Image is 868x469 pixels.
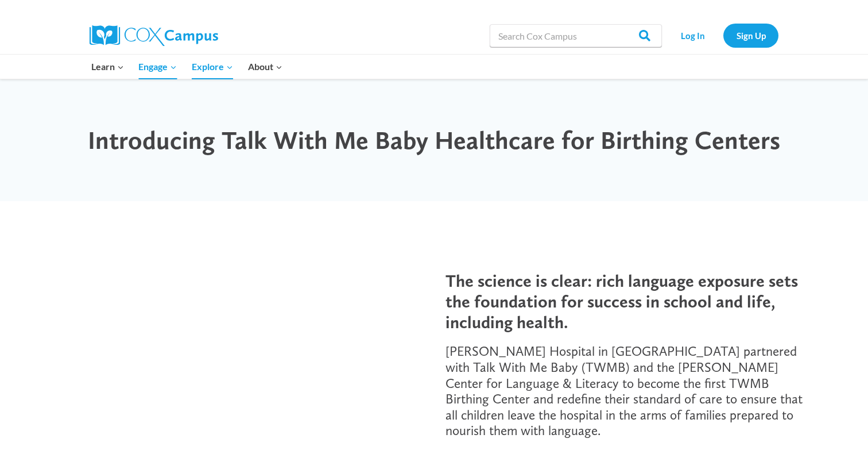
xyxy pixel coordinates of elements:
span: Engage [138,59,177,74]
input: Search Cox Campus [490,24,662,47]
span: [PERSON_NAME] Hospital in [GEOGRAPHIC_DATA] partnered with Talk With Me Baby (TWMB) and the [PERS... [445,343,803,439]
iframe: TWMB @ Birthing Centers Trailer [62,247,423,450]
h1: Introducing Talk With Me Baby Healthcare for Birthing Centers [87,125,781,156]
nav: Primary Navigation [84,55,289,79]
a: Log In [668,24,718,47]
span: About [248,59,282,74]
span: The science is clear: rich language exposure sets the foundation for success in school and life, ... [445,270,798,332]
a: Sign Up [723,24,778,47]
img: Cox Campus [90,25,218,46]
span: Explore [192,59,233,74]
span: Learn [91,59,124,74]
nav: Secondary Navigation [668,24,778,47]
